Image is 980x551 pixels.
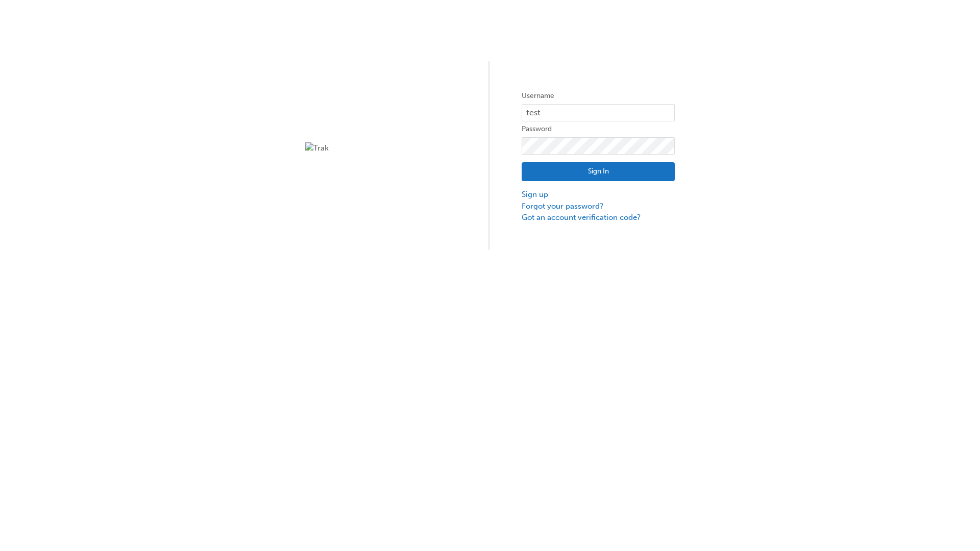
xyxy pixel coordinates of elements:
[522,212,675,223] a: Got an account verification code?
[522,104,675,121] input: Username
[522,90,675,102] label: Username
[522,189,675,201] a: Sign up
[522,123,675,135] label: Password
[305,142,458,154] img: Trak
[522,201,675,212] a: Forgot your password?
[522,162,675,182] button: Sign In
